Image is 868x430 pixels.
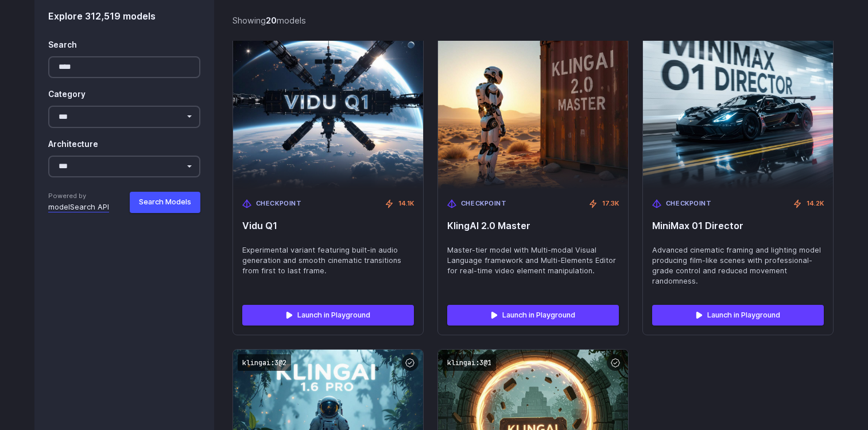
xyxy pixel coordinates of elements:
img: Vidu Q1 [233,17,423,189]
a: Launch in Playground [242,305,414,326]
span: Vidu Q1 [242,220,414,231]
code: klingai:3@1 [443,354,496,371]
span: Checkpoint [461,199,507,209]
span: 14.1K [398,199,414,209]
select: Category [48,106,200,128]
span: Checkpoint [256,199,302,209]
input: Search [48,56,200,79]
div: Explore 312,519 models [48,9,200,24]
div: Showing models [232,14,306,27]
span: Powered by [48,191,109,202]
a: Launch in Playground [652,305,824,326]
span: 14.2K [807,199,824,209]
span: Experimental variant featuring built-in audio generation and smooth cinematic transitions from fi... [242,245,414,276]
span: Master-tier model with Multi-modal Visual Language framework and Multi-Elements Editor for real-t... [447,245,619,276]
span: MiniMax 01 Director [652,220,824,231]
label: Category [48,88,86,101]
span: Advanced cinematic framing and lighting model producing film-like scenes with professional-grade ... [652,245,824,286]
img: KlingAI 2.0 Master [438,17,628,189]
a: modelSearch API [48,202,109,213]
a: Launch in Playground [447,305,619,326]
label: Architecture [48,138,98,151]
img: MiniMax 01 Director [643,17,833,189]
strong: 20 [266,16,277,25]
span: 17.3K [602,199,619,209]
label: Search [48,39,77,52]
span: KlingAI 2.0 Master [447,220,619,231]
span: Checkpoint [666,199,712,209]
code: klingai:3@2 [238,354,291,371]
button: Search Models [130,192,200,212]
select: Architecture [48,156,200,178]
